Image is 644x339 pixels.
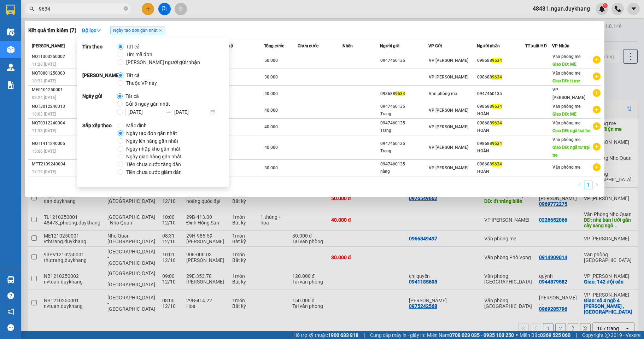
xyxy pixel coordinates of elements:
span: plus-circle [593,56,601,64]
strong: Tìm theo [82,43,118,66]
span: Thuộc VP này [123,79,160,87]
span: notification [7,308,14,315]
div: 098688 [477,57,525,64]
div: hàng [380,168,428,175]
span: Tất cả [123,71,142,79]
div: HOÃN [477,127,525,134]
span: TT xuất HĐ [525,43,547,48]
div: 098688 [477,140,525,147]
li: Previous Page [575,181,584,189]
span: down [96,28,101,33]
span: 40.000 [264,145,278,150]
span: Văn phòng me [552,121,580,125]
span: 40.000 [264,108,278,113]
span: Văn phòng me [429,91,457,96]
span: plus-circle [593,72,601,80]
span: plus-circle [593,106,601,113]
div: Trang [380,147,428,155]
span: 11:38 [DATE] [32,128,56,133]
span: VP [PERSON_NAME] [429,75,468,80]
span: 40.000 [264,91,278,96]
span: search [29,6,34,11]
span: Ngày giao hàng gần nhất [123,153,185,160]
span: Tiền chưa cước tăng dần [123,160,184,168]
div: 0947460135 [477,90,525,98]
span: VP [PERSON_NAME] [429,124,468,129]
span: 9634 [492,141,502,146]
img: logo-vxr [6,5,15,15]
div: NQT0801250003 [32,70,88,77]
span: 09:24 [DATE] [32,95,56,100]
img: solution-icon [7,81,14,89]
span: Giao DĐ: ngã tư trại tre [552,145,590,158]
strong: Sắp xếp theo [82,122,118,176]
span: VP [PERSON_NAME] [429,58,468,63]
img: warehouse-icon [7,64,14,71]
strong: [PERSON_NAME] [82,71,118,87]
img: warehouse-icon [7,46,14,53]
span: plus-circle [593,122,601,130]
span: 18:03 [DATE] [32,112,56,117]
span: Chưa cước [298,43,318,48]
span: VP [PERSON_NAME] [429,108,468,113]
span: Tổng cước [264,43,284,48]
span: VP Gửi [428,43,442,48]
span: VP [PERSON_NAME] [429,165,468,170]
span: to [166,109,171,115]
div: Trang [380,127,428,134]
span: 30.000 [264,165,278,170]
span: close-circle [124,6,128,12]
span: question-circle [7,292,14,299]
span: VP Nhận [552,43,569,48]
span: Người nhận [477,43,500,48]
span: message [7,324,14,331]
span: 50.000 [264,58,278,63]
span: Văn phòng me [552,165,580,170]
span: Ngày nhập kho gần nhất [123,145,183,153]
span: 9634 [395,91,405,96]
span: Tiền chưa cước giảm dần [123,168,185,176]
span: plus-circle [593,89,601,97]
span: Gửi 3 ngày gần nhất [123,100,173,108]
span: close [159,29,162,32]
input: Ngày kết thúc [174,108,209,116]
span: Mặc định [123,122,150,129]
span: 9634 [492,162,502,166]
div: Trang [380,110,428,118]
div: HOÃN [477,168,525,175]
span: Văn phòng me [552,137,580,142]
span: 15:06 [DATE] [32,149,56,154]
span: Giao DĐ: ME [552,62,576,67]
span: Người gửi [380,43,399,48]
span: close-circle [124,6,128,11]
span: Giao DĐ: ngã trại tre [552,128,590,133]
h3: Kết quả tìm kiếm ( 7 ) [28,27,76,34]
span: Giao DĐ: tt me [552,78,580,83]
span: 18:32 [DATE] [32,78,56,83]
span: Tìm mã đơn [123,51,155,58]
span: 17:19 [DATE] [32,169,56,174]
span: 9634 [492,58,502,63]
span: 9634 [492,75,502,80]
span: VP [PERSON_NAME] [552,87,585,100]
strong: Bộ lọc [82,28,101,33]
li: 1 [584,181,592,189]
span: Văn phòng me [552,71,580,76]
button: Bộ lọcdown [76,25,107,36]
span: [PERSON_NAME] [32,43,65,48]
span: Ngày tạo đơn gần nhất [110,27,165,34]
span: Ngày lên hàng gần nhất [123,137,181,145]
div: 0947460135 [380,119,428,127]
span: plus-circle [593,163,601,171]
div: MTT2109240004 [32,160,88,168]
span: 9634 [492,104,502,109]
div: NQT1411240005 [32,140,88,147]
span: Tất cả [123,43,142,51]
div: 098688 [477,103,525,110]
span: Văn phòng me [552,104,580,109]
span: 40.000 [264,124,278,129]
div: 098688 [477,74,525,81]
div: HOÃN [477,147,525,155]
div: HOÃN [477,110,525,118]
div: 098688 [380,90,428,98]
